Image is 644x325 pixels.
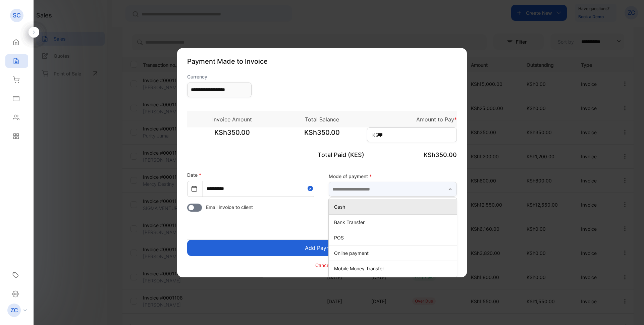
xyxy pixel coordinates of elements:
[187,73,252,80] label: Currency
[277,127,367,144] span: KSh350.00
[334,203,454,210] p: Cash
[277,150,367,159] p: Total Paid (KES)
[13,11,21,20] p: SC
[187,115,277,123] p: Invoice Amount
[334,219,454,226] p: Bank Transfer
[206,203,253,210] span: Email invoice to client
[187,172,201,177] label: Date
[334,250,454,257] p: Online payment
[367,115,457,123] p: Amount to Pay
[372,131,381,138] span: KSh
[187,56,457,66] p: Payment Made to Invoice
[424,151,457,158] span: KSh350.00
[329,173,457,180] label: Mode of payment
[334,265,454,272] p: Mobile Money Transfer
[315,262,330,269] p: Cancel
[277,115,367,123] p: Total Balance
[308,181,315,196] button: Close
[10,306,18,315] p: ZC
[334,234,454,241] p: POS
[187,127,277,144] span: KSh350.00
[187,239,457,256] button: Add Payment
